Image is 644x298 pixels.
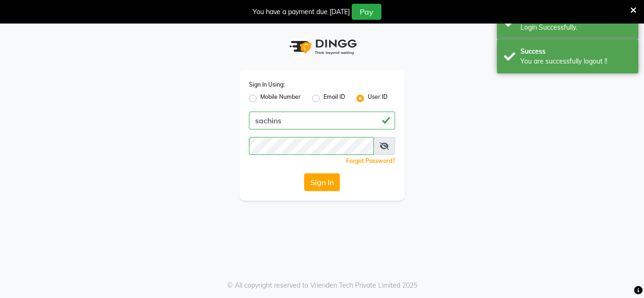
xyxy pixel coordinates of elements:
img: logo1.svg [284,33,360,61]
label: User ID [368,93,388,104]
a: Forgot Password? [346,157,395,164]
div: Success [520,47,631,56]
div: You are successfully logout !! [520,56,631,66]
div: You have a payment due [DATE] [253,7,350,17]
label: Mobile Number [260,93,301,104]
label: Sign In Using: [249,81,285,89]
input: Username [249,137,374,155]
label: Email ID [323,93,345,104]
div: Login Successfully. [520,23,631,32]
input: Username [249,112,395,129]
button: Sign In [304,173,340,191]
button: Pay [352,4,381,20]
